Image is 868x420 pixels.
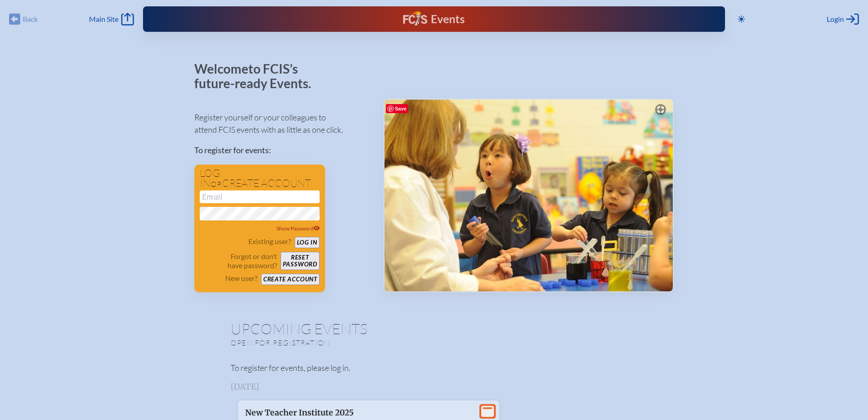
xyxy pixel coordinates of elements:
p: Welcome to FCIS’s future-ready Events. [194,62,321,90]
h1: Upcoming Events [231,321,637,336]
span: Show Password [276,225,320,232]
p: Register yourself or your colleagues to attend FCIS events with as little as one click. [194,111,369,136]
button: Create account [261,274,320,285]
div: FCIS Events — Future ready [303,11,565,27]
p: Existing user? [248,237,291,246]
h3: [DATE] [231,382,637,391]
span: or [211,180,222,189]
button: Log in [295,237,320,248]
p: New user? [225,274,257,283]
p: Open for registration [231,338,470,347]
span: New Teacher Institute 2025 [245,408,354,418]
p: To register for events, please log in. [231,362,637,374]
span: Login [827,15,844,24]
span: Save [386,104,409,113]
a: Main Site [89,13,133,25]
p: Forgot or don’t have password? [200,252,277,270]
span: Main Site [89,15,118,24]
button: Resetpassword [281,252,320,270]
p: To register for events: [194,144,369,156]
img: Events [385,100,673,291]
input: Email [200,190,320,203]
h1: Log in create account [200,168,320,189]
